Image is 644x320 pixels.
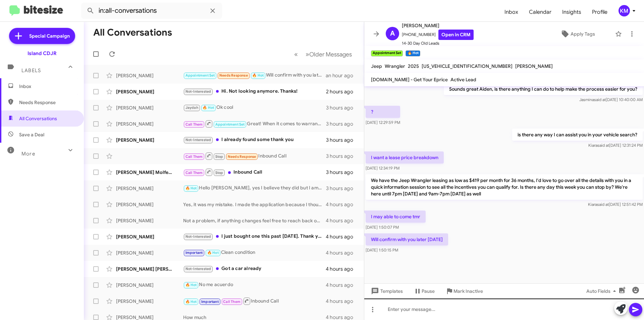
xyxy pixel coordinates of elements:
[19,115,57,122] span: All Conversations
[81,3,222,19] input: Search
[116,282,183,288] div: [PERSON_NAME]
[499,2,524,22] span: Inbox
[402,30,474,40] span: [PHONE_NUMBER]
[207,250,219,255] span: 🔥 Hot
[326,121,359,127] div: 3 hours ago
[597,202,609,207] span: said at
[402,40,474,47] span: 14-30 Day Old Leads
[366,247,398,253] span: [DATE] 1:50:15 PM
[515,63,553,69] span: [PERSON_NAME]
[326,137,359,143] div: 3 hours ago
[326,153,359,159] div: 3 hours ago
[579,97,643,102] span: Jasmina [DATE] 10:40:00 AM
[326,266,359,272] div: 4 hours ago
[183,72,326,79] div: Will confirm with you later [DATE]
[371,77,448,83] span: [DOMAIN_NAME] - Get Your Eprice
[185,234,211,239] span: Not-Interested
[116,201,183,208] div: [PERSON_NAME]
[587,2,613,22] a: Profile
[422,285,435,297] span: Pause
[557,2,587,22] a: Insights
[453,285,483,297] span: Mark Inactive
[543,28,612,40] button: Apply Tags
[306,50,309,58] span: »
[408,63,419,69] span: 2025
[185,300,197,304] span: 🔥 Hot
[326,169,359,176] div: 3 hours ago
[390,28,395,39] span: A
[185,73,215,78] span: Appointment Set
[290,47,302,61] button: Previous
[385,63,405,69] span: Wrangler
[588,202,643,207] span: Kiara [DATE] 12:51:42 PM
[326,185,359,192] div: 3 hours ago
[183,136,326,144] div: I already found some thank you
[28,50,57,57] div: Island CDJR
[309,51,352,58] span: Older Messages
[326,201,359,208] div: 4 hours ago
[571,28,595,40] span: Apply Tags
[366,211,426,223] p: I may able to come tmr
[302,47,356,61] button: Next
[408,285,440,297] button: Pause
[183,281,326,289] div: No me acuerdo
[116,266,183,272] div: [PERSON_NAME] [PERSON_NAME]
[116,121,183,127] div: [PERSON_NAME]
[581,285,624,297] button: Auto Fields
[366,166,399,171] span: [DATE] 12:34:19 PM
[444,83,643,95] p: Sounds great Aiden, is there anything I can do to help make the process easier for you?
[185,138,211,142] span: Not-Interested
[215,154,223,159] span: Stop
[290,47,356,61] nav: Page navigation example
[201,300,219,304] span: Important
[116,217,183,224] div: [PERSON_NAME]
[185,171,203,175] span: Call Them
[512,129,643,141] p: is there any way I can assist you in your vehicle search?
[366,120,400,125] span: [DATE] 12:29:59 PM
[183,120,326,128] div: Great! When it comes to warranties on our Vehicle, Its the easiest part!
[9,28,75,44] a: Special Campaign
[326,233,359,240] div: 4 hours ago
[215,171,223,175] span: Stop
[116,185,183,192] div: [PERSON_NAME]
[597,143,609,148] span: said at
[183,249,326,257] div: Clean condition
[116,72,183,79] div: [PERSON_NAME]
[183,152,326,160] div: Inbound Call
[185,186,197,190] span: 🔥 Hot
[524,2,557,22] a: Calendar
[326,88,359,95] div: 2 hours ago
[185,105,198,110] span: Jaydah
[183,88,326,95] div: Hi. Not looking anymore. Thanks!
[440,285,488,297] button: Mark Inactive
[183,168,326,176] div: Inbound Call
[406,50,420,56] small: 🔥 Hot
[93,27,172,38] h1: All Conversations
[223,300,240,304] span: Call Them
[21,151,35,157] span: More
[366,174,643,200] p: We have the Jeep Wrangler leasing as low as $419 per month for 36 months, I'd love to go over all...
[185,154,203,159] span: Call Them
[116,249,183,256] div: [PERSON_NAME]
[116,298,183,305] div: [PERSON_NAME]
[326,217,359,224] div: 4 hours ago
[366,151,444,164] p: I want a lease price breakdown
[116,169,183,176] div: [PERSON_NAME] Molfetta
[19,99,76,106] span: Needs Response
[183,104,326,111] div: Ok cool
[116,233,183,240] div: [PERSON_NAME]
[586,285,619,297] span: Auto Fields
[185,267,211,271] span: Not-Interested
[326,72,359,79] div: an hour ago
[183,233,326,240] div: I just bought one this past [DATE]. Thank you
[294,50,298,58] span: «
[116,137,183,143] div: [PERSON_NAME]
[116,104,183,111] div: [PERSON_NAME]
[370,285,403,297] span: Templates
[326,104,359,111] div: 3 hours ago
[19,83,76,90] span: Inbox
[438,30,474,40] a: Open in CRM
[326,282,359,288] div: 4 hours ago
